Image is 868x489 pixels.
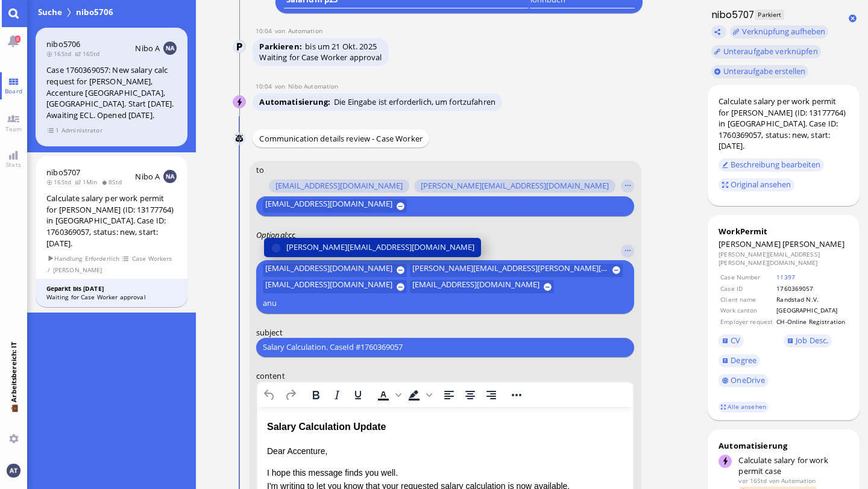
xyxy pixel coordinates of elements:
[163,170,177,183] img: NA
[10,95,366,122] p: The p25 monthly salary for 40.0 hours per week in [GEOGRAPHIC_DATA] ([GEOGRAPHIC_DATA]) is (Salar...
[730,25,829,39] button: Verknüpfung aufheben
[46,284,177,293] div: Geparkt bis [DATE]
[264,237,481,257] button: [PERSON_NAME][EMAIL_ADDRESS][DOMAIN_NAME]
[410,280,554,293] button: [EMAIL_ADDRESS][DOMAIN_NAME]
[48,254,120,264] span: Handlung Erforderlich
[75,178,101,186] span: 1Min
[769,476,779,485] span: von
[776,284,848,293] td: 1760369057
[719,440,849,451] div: Automatisierung
[259,96,334,107] span: Automatisierung
[719,354,759,367] a: Degree
[782,238,844,249] span: [PERSON_NAME]
[52,265,102,275] span: [PERSON_NAME]
[332,41,377,52] span: 21 Okt. 2025
[15,36,20,43] span: 8
[61,125,102,135] span: Administrator
[34,165,366,178] li: Employment Confirmation Letter (ECL) is missing
[719,178,794,192] button: Original ansehen
[265,199,392,213] span: [EMAIL_ADDRESS][DOMAIN_NAME]
[723,46,818,57] span: Unteraufgabe verknüpfen
[112,110,155,119] strong: 10212 CHF
[265,280,392,293] span: [EMAIL_ADDRESS][DOMAIN_NAME]
[796,335,828,346] span: Job Desc.
[404,386,434,403] div: Background color Black
[776,317,848,326] td: CH-Online Registration
[711,65,809,78] button: Unteraufgabe erstellen
[46,193,177,249] div: Calculate salary per work permit for [PERSON_NAME] (ID: 13177764) in [GEOGRAPHIC_DATA]. Case ID: ...
[46,293,177,302] div: Waiting for Case Worker approval
[719,402,769,412] a: Alle ansehen
[738,476,767,485] span: vor 16Std
[373,386,403,403] div: Text color Black
[10,59,366,86] p: I hope this message finds you well. I'm writing to let you know that your requested salary calcul...
[711,45,822,58] task-group-action-menu: Unteraufgabe verknüpfen
[720,272,775,282] td: Case Number
[275,82,288,90] span: von
[75,49,103,58] span: 16Std
[784,334,832,347] a: Job Desc.
[256,370,285,381] span: content
[233,40,247,54] img: Automation
[46,39,80,49] a: nibo5706
[305,41,330,52] span: bis um
[2,87,25,95] span: Board
[135,171,160,182] span: Nibo A
[421,181,609,191] span: [PERSON_NAME][EMAIL_ADDRESS][DOMAIN_NAME]
[481,386,502,403] button: Align right
[288,26,322,35] span: automation@bluelakelegal.com
[719,96,849,152] div: Calculate salary per work permit for [PERSON_NAME] (ID: 13177764) in [GEOGRAPHIC_DATA]. Case ID: ...
[410,263,623,276] button: [PERSON_NAME][EMAIL_ADDRESS][PERSON_NAME][DOMAIN_NAME]
[10,189,88,199] strong: Important warnings
[506,386,527,403] button: Reveal or hide additional toolbar items
[10,12,366,416] body: Rich Text Area. Press ALT-0 for help.
[3,160,24,169] span: Stats
[10,145,67,155] strong: Critical issues
[275,26,288,35] span: von
[327,386,347,403] button: Italic
[2,125,25,133] span: Team
[34,209,366,236] li: Title mismatch: CV shows 'Business Architecture Associate Director' while JD shows 'Finance Deliv...
[253,129,429,147] div: Communication details review - Case Worker
[708,8,755,22] h1: nibo5707
[256,164,264,175] span: to
[731,355,756,366] span: Degree
[781,476,816,485] span: automation@bluelakelegal.com
[259,52,382,63] div: Waiting for Case Worker approval
[10,12,366,28] div: Salary Calculation Update
[719,250,849,267] dd: [PERSON_NAME][EMAIL_ADDRESS][PERSON_NAME][DOMAIN_NAME]
[776,294,848,304] td: Randstad N.V.
[412,280,539,293] span: [EMAIL_ADDRESS][DOMAIN_NAME]
[263,263,407,276] button: [EMAIL_ADDRESS][DOMAIN_NAME]
[10,132,51,142] strong: Heads-up:
[163,42,177,55] img: NA
[439,386,459,403] button: Align left
[101,178,126,186] span: 8Std
[46,178,75,186] span: 16Std
[460,386,480,403] button: Align center
[263,280,407,293] button: [EMAIL_ADDRESS][DOMAIN_NAME]
[720,305,775,315] td: Work canton
[131,254,172,264] span: Case Workers
[306,386,326,403] button: Bold
[755,10,784,20] span: Parkiert
[269,179,409,193] button: [EMAIL_ADDRESS][DOMAIN_NAME]
[720,294,775,304] td: Client name
[412,263,608,276] span: [PERSON_NAME][EMAIL_ADDRESS][PERSON_NAME][DOMAIN_NAME]
[776,273,795,281] a: 11397
[74,6,116,18] span: nibo5706
[48,265,51,275] span: /
[720,284,775,293] td: Case ID
[288,229,295,240] span: cc
[288,82,339,90] span: automation@nibo.ai
[46,167,80,178] span: nibo5707
[265,263,392,276] span: [EMAIL_ADDRESS][DOMAIN_NAME]
[275,181,403,191] span: [EMAIL_ADDRESS][DOMAIN_NAME]
[48,125,60,135] span: 1 Elemente anzeigen
[711,25,727,39] button: Ticket-Link nibo5707 in die Zwischenablage kopieren
[720,317,775,326] td: Employer request
[263,199,407,213] button: [EMAIL_ADDRESS][DOMAIN_NAME]
[348,386,368,403] button: Underline
[233,96,247,109] img: Nibo Automation
[414,179,615,193] button: [PERSON_NAME][EMAIL_ADDRESS][DOMAIN_NAME]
